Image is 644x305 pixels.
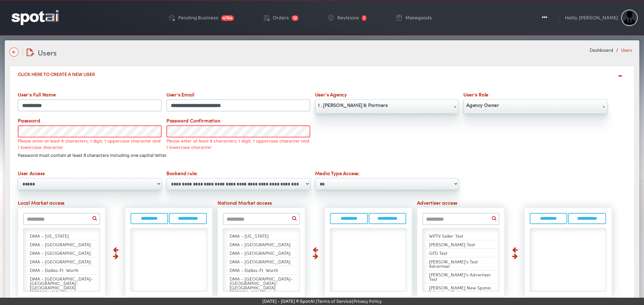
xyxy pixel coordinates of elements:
span: 4784 [221,15,234,21]
a: Terms of Service [317,299,352,304]
span: DMA - [GEOGRAPHIC_DATA]-[GEOGRAPHIC_DATA]-[GEOGRAPHIC_DATA][PERSON_NAME] [30,275,93,295]
label: Advertiser access [415,199,614,208]
span: 1 [362,15,366,21]
a: Orders 12 [258,4,304,32]
span: [PERSON_NAME]'s Test Advertiser [429,258,478,269]
li: Users [614,47,632,53]
a: Pending Business 4784 [163,4,239,32]
img: logo-reversed.png [11,10,59,25]
span: [PERSON_NAME] New Spotai Advertiser Test [429,284,490,295]
a: Revisions 1 [322,4,372,32]
label: User's Full Name [16,91,164,99]
span: [PERSON_NAME]'s Advertiser Test [429,271,491,282]
label: Media Type Access: [312,169,461,178]
a: Privacy Policy [353,299,382,304]
div: Makegoods [406,16,432,20]
img: change-circle.png [327,14,335,22]
label: User's Agency [312,91,461,99]
img: deployed-code-history.png [168,14,176,22]
span: DMA - Dallas-Ft. Worth [30,267,78,273]
label: Bookend rule: [164,169,312,178]
div: Pending Business [178,16,218,20]
div: Hello, [PERSON_NAME] [565,16,618,20]
label: User Access [16,169,164,178]
span: DMA - [US_STATE] [230,233,269,239]
span: DMA - Dallas-Ft. Worth [230,267,278,273]
img: line-1.svg [560,11,560,25]
span: 1 . Sterling Cooper & Partners [315,100,459,110]
img: line-12.svg [22,49,23,56]
span: WPTV Seller Test [429,233,463,239]
a: Makegoods [390,4,437,32]
span: DMA - [GEOGRAPHIC_DATA] [230,241,291,248]
span: DMA - [GEOGRAPHIC_DATA]-[GEOGRAPHIC_DATA]-[GEOGRAPHIC_DATA][PERSON_NAME] [230,275,293,295]
span: Agency Owner [463,99,607,114]
span: DMA - [GEOGRAPHIC_DATA] [30,250,91,256]
a: Dashboard [590,47,613,53]
div: Please enter at least 8 characters, 1 digit, 1 uppercase character and 1 lowercase character [18,137,162,150]
span: DMA - [GEOGRAPHIC_DATA] [230,258,291,265]
span: GFD Test [429,250,447,256]
label: User's Role [461,91,610,99]
span: [PERSON_NAME] Test [429,241,475,248]
h5: Password must contain at least 8 characters including one capital letter. [18,153,626,157]
label: User's Email [164,91,312,99]
label: Password [16,117,164,125]
div: Click Here To Create A New User [10,66,634,83]
label: National Market access [215,199,415,208]
label: Password Confirmation [164,117,312,125]
span: 1 . Sterling Cooper & Partners [315,99,459,114]
img: Sterling Cooper & Partners [621,10,638,26]
span: DMA - [GEOGRAPHIC_DATA] [30,241,91,248]
span: Users [38,47,57,58]
img: name-arrow-back-state-default-icon-true-icon-only-true-type.svg [10,48,18,56]
span: Agency Owner [464,100,607,110]
label: Local Market access [16,199,215,208]
span: DMA - [GEOGRAPHIC_DATA] [30,258,91,265]
span: DMA - [US_STATE] [30,233,69,239]
div: Revisions [337,16,359,20]
span: DMA - [GEOGRAPHIC_DATA] [230,250,291,256]
div: Orders [273,16,289,20]
span: 12 [292,15,299,21]
img: order-play.png [263,14,270,22]
div: Please enter at least 8 characters, 1 digit, 1 uppercase character and 1 lowercase character [166,137,310,150]
img: edit-document.svg [27,49,34,56]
